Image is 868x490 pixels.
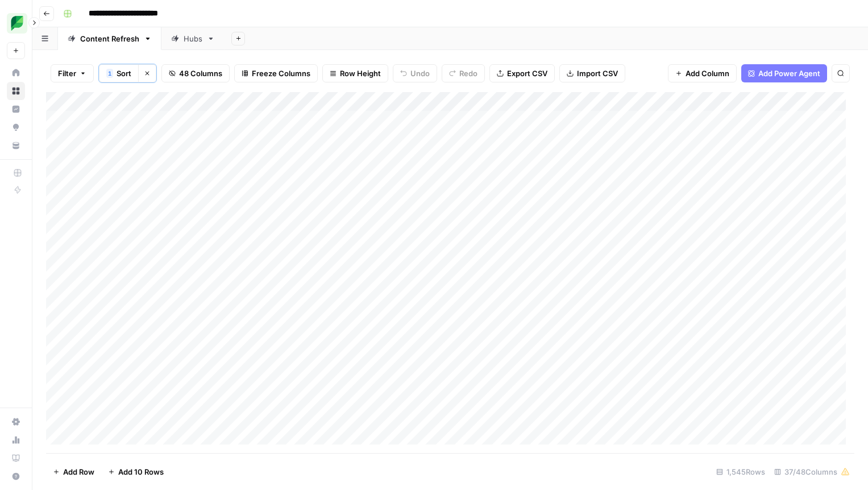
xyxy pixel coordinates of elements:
span: 48 Columns [179,68,222,79]
span: Add 10 Rows [118,466,164,477]
a: Hubs [161,27,225,50]
a: Content Refresh [58,27,161,50]
span: Undo [410,68,430,79]
a: Learning Hub [7,449,25,467]
a: Browse [7,82,25,100]
span: Add Power Agent [758,68,820,79]
a: Opportunities [7,118,25,136]
div: Hubs [184,33,202,44]
button: 48 Columns [161,64,230,82]
button: 1Sort [99,64,138,82]
a: Home [7,64,25,82]
button: Add Row [46,463,101,481]
span: Import CSV [577,68,618,79]
button: Help + Support [7,467,25,485]
button: Add Power Agent [741,64,827,82]
button: Undo [393,64,437,82]
button: Import CSV [559,64,625,82]
a: Insights [7,100,25,118]
span: Export CSV [507,68,547,79]
div: 1,545 Rows [712,463,770,481]
span: Freeze Columns [252,68,310,79]
button: Freeze Columns [234,64,318,82]
div: 1 [106,69,113,78]
button: Workspace: SproutSocial [7,9,25,38]
button: Redo [442,64,485,82]
span: Sort [117,68,131,79]
span: Row Height [340,68,381,79]
a: Usage [7,431,25,449]
button: Add 10 Rows [101,463,171,481]
button: Export CSV [489,64,555,82]
button: Filter [51,64,94,82]
div: Content Refresh [80,33,139,44]
span: Redo [459,68,477,79]
button: Row Height [322,64,388,82]
div: 37/48 Columns [770,463,854,481]
span: Add Row [63,466,94,477]
span: Filter [58,68,76,79]
button: Add Column [668,64,737,82]
a: Settings [7,413,25,431]
span: 1 [108,69,111,78]
img: SproutSocial Logo [7,13,27,34]
a: Your Data [7,136,25,155]
span: Add Column [686,68,729,79]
